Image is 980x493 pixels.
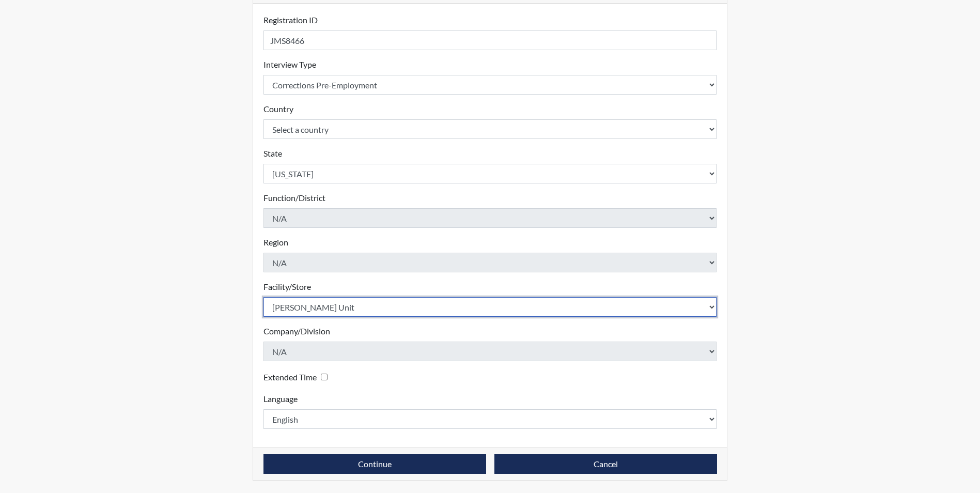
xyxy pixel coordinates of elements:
[263,192,325,204] label: Function/District
[263,30,717,50] input: Insert a Registration ID, which needs to be a unique alphanumeric value for each interviewee
[263,393,298,405] label: Language
[263,14,318,26] label: Registration ID
[263,369,332,384] div: Checking this box will provide the interviewee with an accomodation of extra time to answer each ...
[263,281,311,293] label: Facility/Store
[263,371,317,383] label: Extended Time
[263,103,293,115] label: Country
[263,325,330,337] label: Company/Division
[263,236,288,249] label: Region
[494,454,717,474] button: Cancel
[263,58,316,71] label: Interview Type
[263,454,486,474] button: Continue
[263,147,282,160] label: State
